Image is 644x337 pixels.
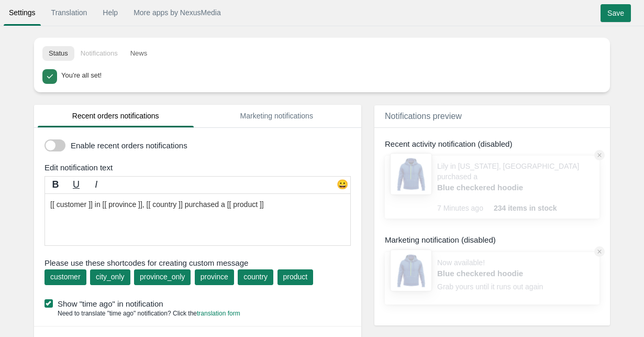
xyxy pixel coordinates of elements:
[50,271,81,282] div: customer
[283,271,308,282] div: product
[46,3,93,22] a: Translation
[45,309,240,318] div: Need to translate "time ago" notification? Click the
[385,112,462,121] span: Notifications preview
[199,105,355,127] a: Marketing notifications
[52,179,59,190] b: B
[197,310,240,317] a: translation form
[140,271,185,282] div: province_only
[96,271,124,282] div: city_only
[128,3,226,22] a: More apps by NexusMedia
[45,257,351,268] span: Please use these shortcodes for creating custom message
[437,257,547,299] div: Now available! Grab yours until it runs out again
[335,178,350,194] div: 😀
[437,182,547,193] a: Blue checkered hoodie
[390,249,432,291] img: 80x80_sample.jpg
[437,161,594,203] div: Lily in [US_STATE], [GEOGRAPHIC_DATA] purchased a
[390,153,432,195] img: 80x80_sample.jpg
[71,140,348,151] label: Enable recent orders notifications
[4,3,41,22] a: Settings
[437,268,547,279] a: Blue checkered hoodie
[243,271,268,282] div: country
[97,3,123,22] a: Help
[494,203,557,213] span: 234 items in stock
[437,203,494,213] span: 7 Minutes ago
[601,4,631,22] input: Save
[45,298,356,309] label: Show "time ago" in notification
[95,179,97,190] i: I
[201,271,228,282] div: province
[73,179,80,190] u: U
[61,69,598,81] div: You're all set!
[37,162,364,173] div: Edit notification text
[42,46,74,61] button: Status
[38,105,194,127] a: Recent orders notifications
[124,46,154,61] button: News
[45,193,351,246] textarea: [[ customer ]] in [[ province ]], [[ country ]] purchased a [[ product ]]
